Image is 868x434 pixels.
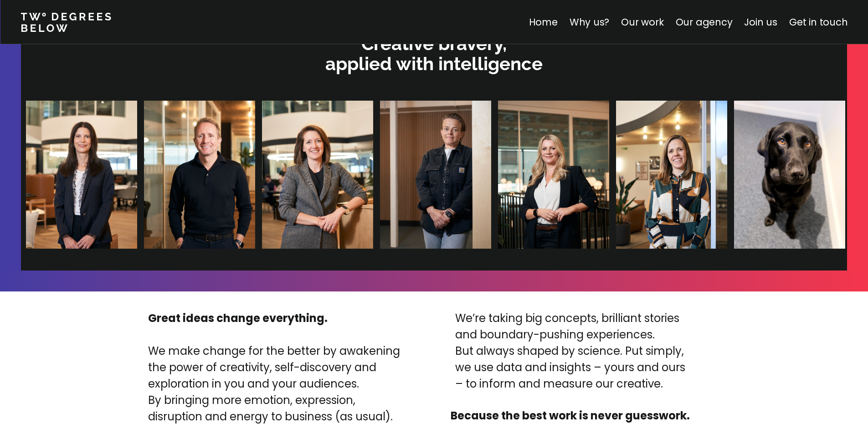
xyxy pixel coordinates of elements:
strong: Because the best work is never guesswork. [451,408,690,423]
img: Lizzie [536,101,647,249]
img: James [64,101,175,249]
img: Halina [418,101,529,249]
img: Dani [300,101,411,249]
strong: Great ideas change everything. [148,311,328,326]
a: Get in touch [789,15,847,29]
a: Home [529,15,557,29]
img: Gemma [182,101,293,249]
p: We’re taking big concepts, brilliant stories and boundary-pushing experiences. But always shaped ... [455,310,685,392]
a: Our agency [675,15,732,29]
a: Why us? [569,15,609,29]
p: Creative bravery, applied with intelligence [26,34,842,74]
p: We make change for the better by awakening the power of creativity, self-discovery and exploratio... [148,343,410,425]
a: Join us [744,15,777,29]
a: Our work [621,15,663,29]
